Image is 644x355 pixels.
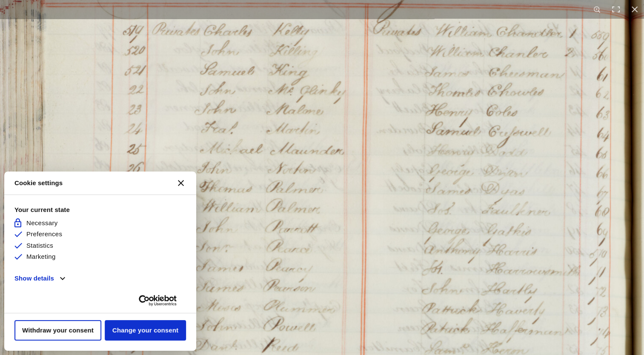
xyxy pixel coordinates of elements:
a: Usercentrics Cookiebot - opens new page [129,295,186,306]
button: Change your consent [105,320,186,341]
li: Statistics [14,241,186,251]
li: Necessary [14,218,186,228]
button: Show details [14,274,65,283]
strong: Your current state [14,205,186,215]
button: Close CMP widget [171,173,191,193]
li: Preferences [14,229,186,239]
button: Withdraw your consent [14,320,101,341]
li: Marketing [14,252,186,262]
strong: Cookie settings [14,178,63,188]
